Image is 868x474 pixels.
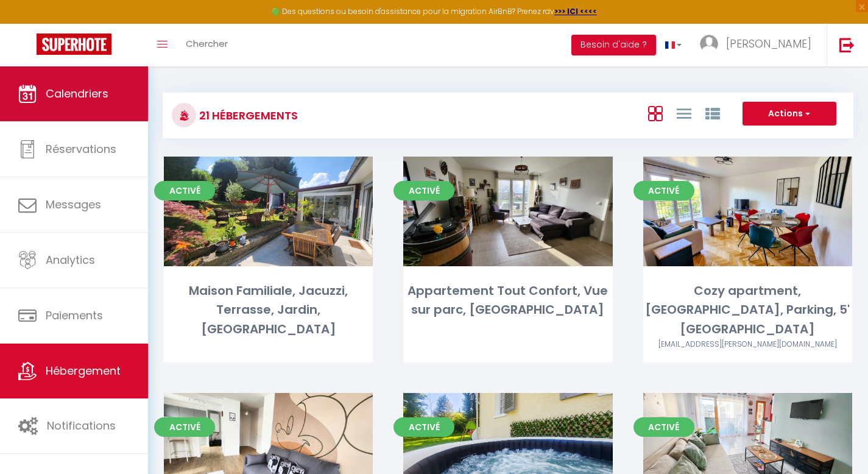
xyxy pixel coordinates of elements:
[177,24,237,66] a: Chercher
[46,86,108,101] span: Calendriers
[743,102,836,126] button: Actions
[571,35,656,55] button: Besoin d'aide ?
[186,37,228,50] span: Chercher
[643,339,852,350] div: Airbnb
[705,103,720,123] a: Vue par Groupe
[726,36,811,51] span: [PERSON_NAME]
[154,417,215,437] span: Activé
[677,103,691,123] a: Vue en Liste
[633,417,694,437] span: Activé
[700,35,718,53] img: ...
[839,37,855,52] img: logout
[164,281,373,339] div: Maison Familiale, Jacuzzi, Terrasse, Jardin, [GEOGRAPHIC_DATA]
[393,181,454,200] span: Activé
[154,181,215,200] span: Activé
[648,103,663,123] a: Vue en Box
[691,24,827,66] a: ... [PERSON_NAME]
[196,102,298,129] h3: 21 Hébergements
[37,34,111,55] img: Super Booking
[46,252,95,267] span: Analytics
[47,418,116,433] span: Notifications
[393,417,454,437] span: Activé
[46,308,103,323] span: Paiements
[643,281,852,339] div: Cozy apartment, [GEOGRAPHIC_DATA], Parking, 5' [GEOGRAPHIC_DATA]
[554,6,597,16] a: >>> ICI <<<<
[46,197,101,212] span: Messages
[46,363,121,378] span: Hébergement
[633,181,694,200] span: Activé
[403,281,612,320] div: Appartement Tout Confort, Vue sur parc, [GEOGRAPHIC_DATA]
[46,141,116,157] span: Réservations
